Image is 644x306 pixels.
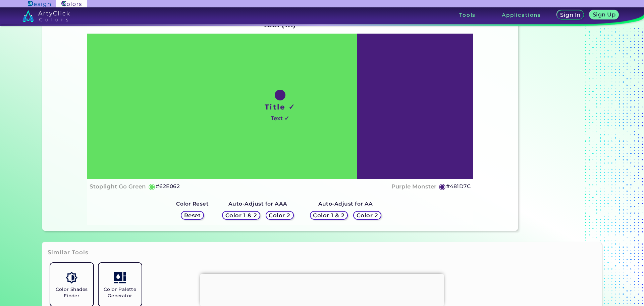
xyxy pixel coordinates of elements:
h3: Similar Tools [48,249,89,257]
h5: Color 2 [269,213,290,218]
h5: Reset [184,213,201,218]
strong: Auto-Adjust for AA [318,201,373,207]
h3: Tools [459,12,476,17]
h5: Color Shades Finder [53,286,91,299]
strong: Auto-Adjust for AAA [228,201,287,207]
img: icon_col_pal_col.svg [114,272,126,283]
a: Sign In [557,10,584,19]
a: Sign Up [589,10,619,19]
img: icon_color_shades.svg [66,272,77,283]
h5: Color Palette Generator [101,286,139,299]
h3: Applications [502,12,541,17]
h5: Sign Up [593,12,615,17]
img: ArtyClick Design logo [28,1,50,7]
h5: Color 1 & 2 [313,213,344,218]
h1: Title ✓ [265,102,296,112]
h5: Sign In [560,12,580,17]
h5: Color 2 [357,213,378,218]
iframe: Advertisement [200,274,444,304]
strong: Color Reset [176,201,209,207]
h5: #62E062 [156,182,180,191]
h5: #481D7C [446,182,471,191]
h4: Purple Monster [391,182,436,191]
h5: Color 1 & 2 [225,213,257,218]
h4: Text ✓ [271,114,289,123]
h5: ◉ [148,182,156,190]
img: logo_artyclick_colors_white.svg [22,10,70,22]
h5: ◉ [439,182,446,190]
h4: Stoplight Go Green [90,182,146,191]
